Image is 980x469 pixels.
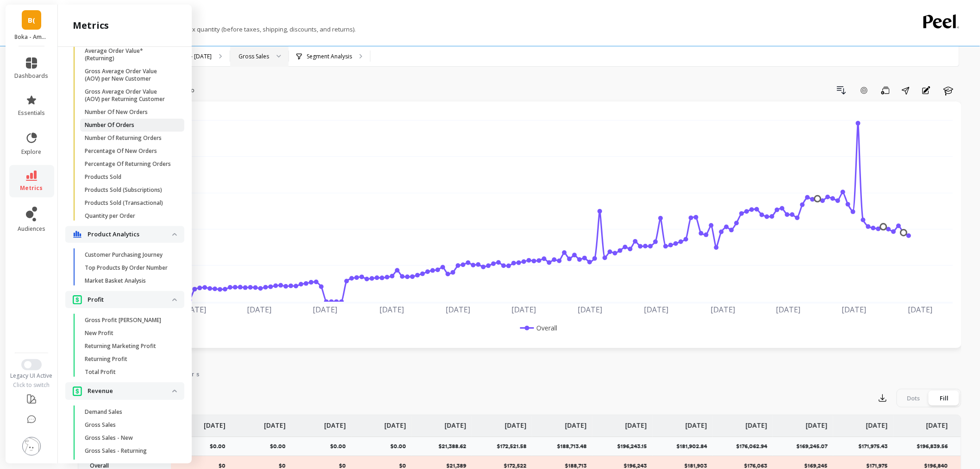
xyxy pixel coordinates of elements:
[85,355,127,363] p: Returning Profit
[264,415,286,430] p: [DATE]
[18,109,45,117] span: essentials
[390,443,412,450] p: $0.00
[736,443,773,450] p: $176,062.94
[172,233,177,236] img: down caret icon
[497,443,532,450] p: $172,521.58
[85,408,122,416] p: Demand Sales
[85,121,134,129] p: Number Of Orders
[85,277,146,285] p: Market Basket Analysis
[505,415,527,430] p: [DATE]
[73,386,82,396] img: navigation item icon
[28,15,35,25] span: B(
[330,443,352,450] p: $0.00
[85,251,163,259] p: Customer Purchasing Journey
[557,443,592,450] p: $188,713.48
[85,212,135,220] p: Quantity per Order
[85,108,148,116] p: Number Of New Orders
[85,342,156,350] p: Returning Marketing Profit
[85,160,171,168] p: Percentage Of Returning Orders
[565,415,587,430] p: [DATE]
[677,443,713,450] p: $181,902.84
[85,421,116,429] p: Gross Sales
[85,186,162,194] p: Products Sold (Subscriptions)
[6,372,58,380] div: Legacy UI Active
[73,231,82,238] img: navigation item icon
[78,25,356,33] p: Sum of gross sales = product price x quantity (before taxes, shipping, discounts, and returns).
[204,415,226,430] p: [DATE]
[866,415,888,430] p: [DATE]
[22,437,41,456] img: profile picture
[85,447,147,455] p: Gross Sales - Returning
[88,230,172,239] p: Product Analytics
[210,443,231,450] p: $0.00
[806,415,828,430] p: [DATE]
[746,415,767,430] p: [DATE]
[78,362,961,383] nav: Tabs
[73,19,109,32] h2: metrics
[929,391,960,406] div: Fill
[324,415,346,430] p: [DATE]
[88,295,172,304] p: Profit
[85,173,121,181] p: Products Sold
[22,148,42,156] span: explore
[85,88,173,103] p: Gross Average Order Value (AOV) per Returning Customer
[239,52,269,61] div: Gross Sales
[85,330,113,337] p: New Profit
[270,443,291,450] p: $0.00
[20,184,43,192] span: metrics
[85,317,161,324] p: Gross Profit [PERSON_NAME]
[85,368,116,376] p: Total Profit
[88,387,172,396] p: Revenue
[926,415,948,430] p: [DATE]
[85,47,173,62] p: Average Order Value* (Returning)
[15,33,49,41] p: Boka - Amazon (Essor)
[85,134,162,142] p: Number Of Returning Orders
[73,295,82,304] img: navigation item icon
[85,147,157,155] p: Percentage Of New Orders
[917,443,954,450] p: $196,839.56
[85,434,133,442] p: Gross Sales - New
[85,68,173,82] p: Gross Average Order Value (AOV) per New Customer
[21,359,42,370] button: Switch to New UI
[859,443,893,450] p: $171,975.43
[6,381,58,389] div: Click to switch
[15,72,49,80] span: dashboards
[445,415,466,430] p: [DATE]
[439,443,472,450] p: $21,388.62
[685,415,707,430] p: [DATE]
[172,298,177,301] img: down caret icon
[625,415,647,430] p: [DATE]
[797,443,833,450] p: $169,245.07
[384,415,406,430] p: [DATE]
[85,199,163,207] p: Products Sold (Transactional)
[172,390,177,393] img: down caret icon
[617,443,653,450] p: $196,243.15
[898,391,929,406] div: Dots
[307,53,352,60] p: Segment Analysis
[18,225,45,233] span: audiences
[85,264,168,272] p: Top Products By Order Number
